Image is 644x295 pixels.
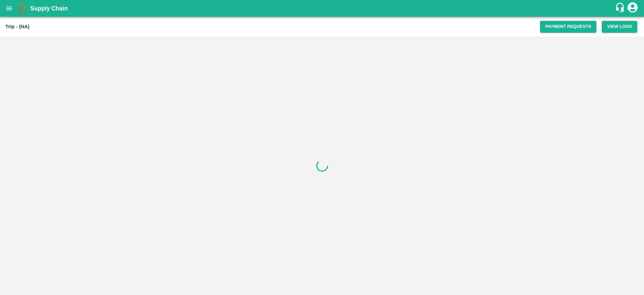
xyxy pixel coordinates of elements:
b: Trip - (NA) [5,24,30,29]
div: account of current user [627,1,639,15]
div: customer-support [615,2,627,14]
button: Payment Requests [540,21,597,33]
img: logo [17,2,30,15]
b: Supply Chain [30,5,68,12]
a: Supply Chain [30,4,615,13]
button: open drawer [1,1,17,16]
button: View Logs [602,21,637,33]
